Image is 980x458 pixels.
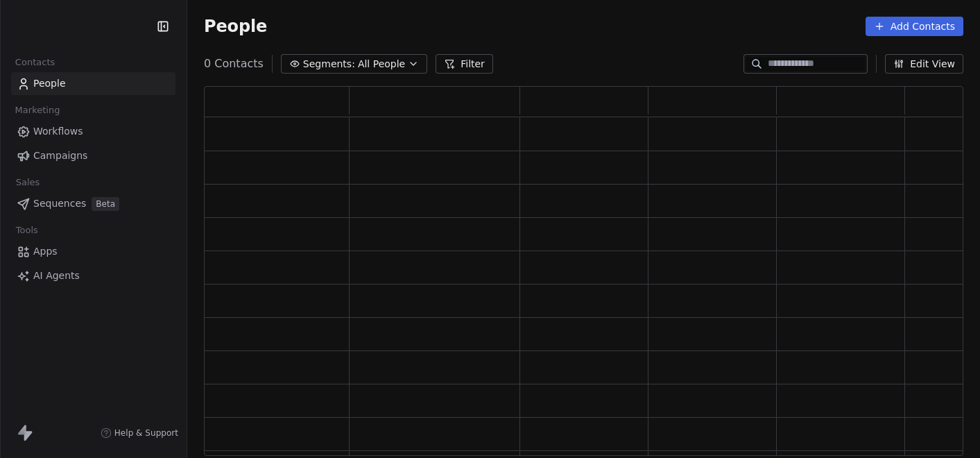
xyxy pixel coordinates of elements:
span: Apps [33,244,58,259]
a: Apps [11,240,175,263]
a: Workflows [11,120,175,143]
span: All People [358,57,405,71]
span: Campaigns [33,149,87,163]
span: Workflows [33,124,83,139]
span: AI Agents [33,269,80,283]
span: Beta [92,197,119,211]
a: AI Agents [11,264,175,287]
a: Campaigns [11,144,175,167]
span: Marketing [9,100,66,121]
a: People [11,72,175,95]
span: People [204,16,267,37]
span: Sequences [33,196,86,211]
span: 0 Contacts [204,56,264,72]
span: Tools [10,220,44,241]
span: Segments: [303,57,355,71]
span: Contacts [9,52,61,73]
button: Filter [436,54,493,74]
a: SequencesBeta [11,192,175,215]
button: Edit View [885,54,963,74]
button: Add Contacts [866,17,963,36]
span: People [33,76,66,91]
span: Sales [10,172,46,193]
span: Help & Support [114,427,178,439]
a: Help & Support [101,427,178,439]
